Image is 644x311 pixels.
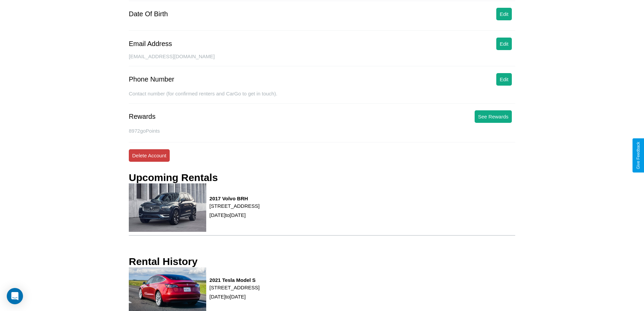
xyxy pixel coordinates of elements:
[496,38,512,50] button: Edit
[210,283,260,292] p: [STREET_ADDRESS]
[210,210,260,220] p: [DATE] to [DATE]
[129,113,156,120] div: Rewards
[210,277,260,283] h3: 2021 Tesla Model S
[496,73,512,86] button: Edit
[129,126,515,135] p: 8972 goPoints
[636,142,641,169] div: Give Feedback
[129,75,174,83] div: Phone Number
[210,201,260,210] p: [STREET_ADDRESS]
[210,196,260,201] h3: 2017 Volvo BRH
[129,172,218,183] h3: Upcoming Rentals
[129,256,197,267] h3: Rental History
[129,91,515,104] div: Contact number (for confirmed renters and CarGo to get in touch).
[7,288,23,304] div: Open Intercom Messenger
[475,110,512,123] button: See Rewards
[129,149,170,162] button: Delete Account
[129,40,172,48] div: Email Address
[129,10,168,18] div: Date Of Birth
[129,53,515,66] div: [EMAIL_ADDRESS][DOMAIN_NAME]
[210,292,260,301] p: [DATE] to [DATE]
[129,267,206,311] img: rental
[129,183,206,232] img: rental
[496,8,512,20] button: Edit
